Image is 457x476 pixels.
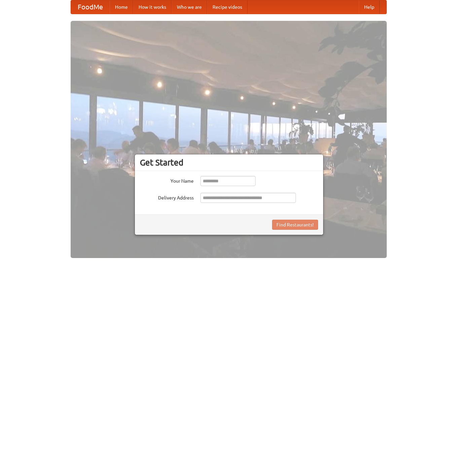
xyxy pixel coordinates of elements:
[133,0,172,14] a: How it works
[172,0,207,14] a: Who we are
[110,0,133,14] a: Home
[71,0,110,14] a: FoodMe
[140,157,318,168] h3: Get Started
[140,193,194,201] label: Delivery Address
[140,176,194,184] label: Your Name
[272,220,318,230] button: Find Restaurants!
[359,0,380,14] a: Help
[207,0,247,14] a: Recipe videos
